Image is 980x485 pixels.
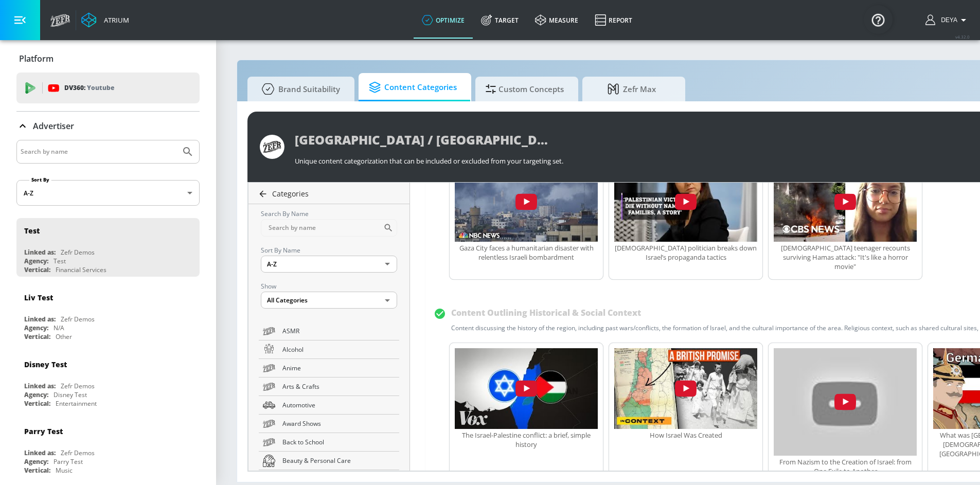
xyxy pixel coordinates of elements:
div: Zefr Demos [61,382,95,390]
div: A-Z [16,180,200,206]
div: Liv Test [24,293,53,302]
div: Vertical: [24,332,50,341]
p: Advertiser [33,120,74,132]
img: WH27NK7pjJk [774,161,917,242]
span: Categories [272,189,309,199]
div: Disney TestLinked as:Zefr DemosAgency:Disney TestVertical:Entertainment [16,352,200,410]
div: Agency: [24,390,48,399]
div: Music [56,466,73,475]
a: Automotive [259,396,399,415]
a: Categories [253,189,409,199]
span: Arts & Crafts [282,381,395,392]
div: How Israel Was Created [614,430,757,440]
a: measure [527,2,586,39]
span: Content Categories [369,75,457,100]
div: Disney Test [54,390,87,399]
div: Linked as: [24,448,56,457]
input: Search by name [21,145,176,158]
button: WH27NK7pjJk [774,161,917,243]
button: qDltm3x4DZY [455,161,598,243]
a: Anime [259,359,399,378]
a: Beauty & Personal Care [259,452,399,470]
p: Show [261,281,397,292]
div: TestLinked as:Zefr DemosAgency:TestVertical:Financial Services [16,218,200,277]
img: mh18zIZDaeY [614,161,757,242]
div: Zefr Demos [61,315,95,324]
span: ASMR [282,326,395,336]
div: Liv TestLinked as:Zefr DemosAgency:N/AVertical:Other [16,285,200,344]
div: Vertical: [24,265,50,274]
button: mh18zIZDaeY [614,161,757,243]
div: Linked as: [24,315,56,324]
span: Alcohol [282,344,395,355]
a: ASMR [259,322,399,340]
a: Atrium [81,12,129,28]
button: Deya [925,14,970,26]
button: trEgxKWpviU [774,348,917,457]
button: 6foH3Zc82ZQ [614,348,757,430]
span: Back to School [282,437,395,447]
div: Test [54,257,66,265]
span: Brand Suitability [258,77,340,101]
a: Award Shows [259,415,399,433]
div: Test [24,226,40,236]
div: Disney Test [24,360,67,369]
p: Search By Name [261,208,397,219]
div: Vertical: [24,399,50,408]
span: Beauty & Personal Care [282,455,395,466]
div: [DEMOGRAPHIC_DATA] teenager recounts surviving Hamas attack: "It's like a horror movie" [774,243,917,271]
label: Sort By [29,176,51,183]
span: Anime [282,363,395,373]
div: Linked as: [24,382,56,390]
div: [DEMOGRAPHIC_DATA] politician breaks down Israel’s propaganda tactics [614,243,757,262]
p: Youtube [87,82,114,93]
div: N/A [54,324,64,332]
div: Vertical: [24,466,50,475]
img: qDltm3x4DZY [455,161,598,242]
div: Parry Test [54,457,83,466]
div: Parry TestLinked as:Zefr DemosAgency:Parry TestVertical:Music [16,419,200,477]
div: Agency: [24,257,48,265]
input: Search by name [261,219,383,237]
button: iRYZjOuUnlU [455,348,598,430]
span: Automotive [282,400,395,410]
img: iRYZjOuUnlU [455,348,598,428]
button: Open Resource Center [864,5,893,34]
div: Gaza City faces a humanitarian disaster with relentless Israeli bombardment [455,243,598,262]
div: Atrium [100,15,129,25]
div: A-Z [261,256,397,273]
img: 6foH3Zc82ZQ [614,348,757,428]
img: trEgxKWpviU [774,348,917,456]
a: Target [473,2,527,39]
span: Award Shows [282,418,395,429]
div: Agency: [24,457,48,466]
div: Other [56,332,72,341]
div: Advertiser [16,112,200,140]
a: Alcohol [259,340,399,359]
a: Arts & Crafts [259,378,399,396]
a: Report [586,2,640,39]
p: Sort By Name [261,245,397,256]
div: Zefr Demos [61,448,95,457]
div: Parry Test [24,426,63,436]
span: v 4.32.0 [955,34,970,40]
div: From Nazism to the Creation of Israel: from One Exile to Another [774,457,917,476]
div: Financial Services [56,265,106,274]
span: login as: deya.mansell@zefr.com [937,16,957,24]
div: Linked as: [24,248,56,257]
div: All Categories [261,292,397,309]
div: Zefr Demos [61,248,95,257]
div: Platform [16,44,200,73]
a: optimize [414,2,473,39]
span: Custom Concepts [486,77,564,101]
p: Platform [19,53,54,64]
p: DV360: [64,82,114,94]
div: DV360: Youtube [16,73,200,103]
div: Agency: [24,324,48,332]
a: Back to School [259,433,399,452]
div: Entertainment [56,399,97,408]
